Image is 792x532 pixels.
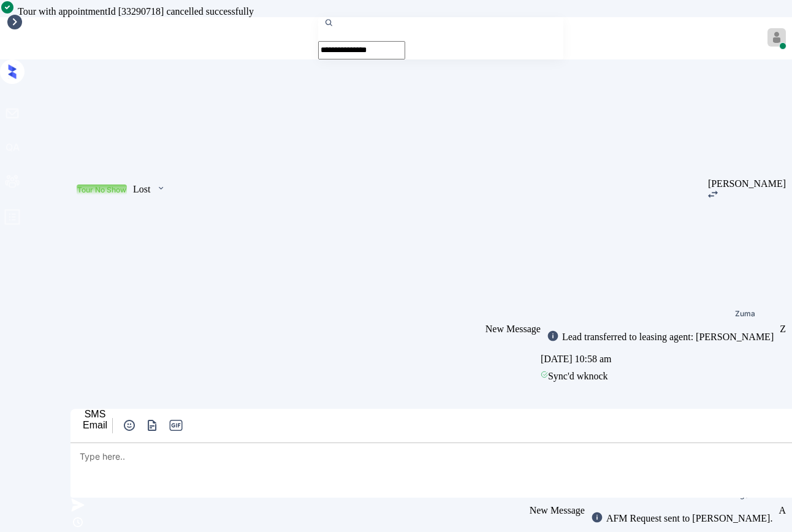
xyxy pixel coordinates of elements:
[541,368,780,385] div: Sync'd w knock
[780,324,786,335] div: Z
[708,191,718,198] img: icon-zuma
[735,310,755,317] div: Zuma
[559,332,774,343] div: Lead transferred to leasing agent: [PERSON_NAME]
[77,185,126,194] div: Tour No Show
[156,183,166,194] img: icon-zuma
[541,351,780,368] div: [DATE] 10:58 am
[767,28,786,47] img: avatar
[4,208,21,230] span: profile
[708,178,786,189] div: [PERSON_NAME]
[83,409,107,420] div: SMS
[83,420,107,431] div: Email
[70,498,85,512] img: icon-zuma
[133,184,150,195] div: Lost
[145,418,160,433] img: icon-zuma
[324,17,333,28] img: icon-zuma
[70,515,85,530] img: icon-zuma
[122,418,137,433] img: icon-zuma
[547,330,559,342] img: icon-zuma
[485,324,541,334] span: New Message
[6,33,115,44] div: Inbox / [PERSON_NAME]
